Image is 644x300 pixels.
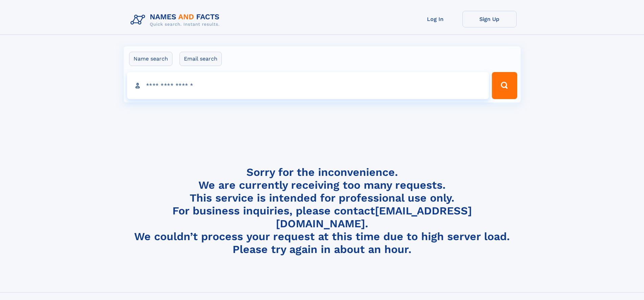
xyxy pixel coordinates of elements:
[128,11,225,29] img: Logo Names and Facts
[180,52,222,66] label: Email search
[408,11,462,27] a: Log In
[129,52,172,66] label: Name search
[276,204,472,230] a: [EMAIL_ADDRESS][DOMAIN_NAME]
[492,72,517,99] button: Search Button
[128,166,517,256] h4: Sorry for the inconvenience. We are currently receiving too many requests. This service is intend...
[462,11,517,27] a: Sign Up
[127,72,489,99] input: search input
